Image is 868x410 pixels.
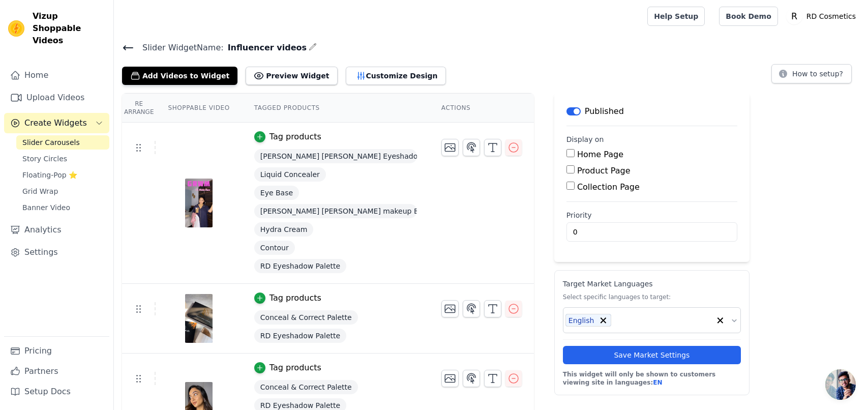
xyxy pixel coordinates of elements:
[566,210,737,220] label: Priority
[254,131,321,143] button: Tag products
[224,42,307,54] span: Influencer videos
[270,131,321,143] div: Tag products
[16,200,109,215] a: Banner Video
[185,179,213,227] img: tn-ca81666c61844382ba51cefcf90f21e7.png
[771,71,852,81] a: How to setup?
[242,94,429,123] th: Tagged Products
[254,292,321,304] button: Tag products
[719,7,777,26] a: Book Demo
[22,186,58,196] span: Grid Wrap
[270,362,321,374] div: Tag products
[254,310,358,325] span: Conceal & Correct Palette
[4,341,109,361] a: Pricing
[24,117,87,129] span: Create Widgets
[653,379,662,386] strong: EN
[156,94,242,123] th: Shoppable Video
[254,167,326,182] span: Liquid Concealer
[122,67,237,85] button: Add Videos to Widget
[429,94,534,123] th: Actions
[254,362,321,374] button: Tag products
[246,67,337,85] button: Preview Widget
[122,94,156,123] th: Re Arrange
[16,168,109,182] a: Floating-Pop ⭐
[563,371,715,386] strong: This widget will only be shown to customers viewing site in languages:
[825,369,856,400] div: Open chat
[441,300,459,317] button: Change Thumbnail
[254,222,314,237] span: Hydra Cream
[4,242,109,262] a: Settings
[22,202,70,213] span: Banner Video
[8,20,24,37] img: Vizup
[16,152,109,166] a: Story Circles
[254,241,295,255] span: Contour
[16,135,109,150] a: Slider Carousels
[786,7,860,25] button: R RD Cosmetics
[577,166,631,175] label: Product Page
[566,134,604,144] legend: Display on
[791,11,797,21] text: R
[254,329,346,343] span: RD Eyeshadow Palette
[802,7,860,25] p: RD Cosmetics
[563,293,741,301] p: Select specific languages to target:
[33,10,105,47] span: Vizup Shoppable Videos
[441,139,459,156] button: Change Thumbnail
[346,67,446,85] button: Customize Design
[254,149,417,163] span: [PERSON_NAME] [PERSON_NAME] Eyeshadow Palette and Hydra Cream Combo
[441,370,459,387] button: Change Thumbnail
[568,314,594,326] span: English
[563,346,741,364] button: Save Market Settings
[254,380,358,394] span: Conceal & Correct Palette
[585,105,624,118] p: Published
[134,42,224,54] span: Slider Widget Name:
[577,150,623,159] label: Home Page
[270,292,321,304] div: Tag products
[577,182,640,192] label: Collection Page
[254,186,299,200] span: Eye Base
[4,113,109,133] button: Create Widgets
[771,64,852,83] button: How to setup?
[4,382,109,402] a: Setup Docs
[22,154,67,164] span: Story Circles
[563,279,741,289] p: Target Market Languages
[4,220,109,240] a: Analytics
[4,87,109,108] a: Upload Videos
[309,41,317,54] div: Edit Name
[22,170,77,180] span: Floating-Pop ⭐
[185,294,213,343] img: tn-bc94a62e92eb4df5b8b5ccaba944c3f1.png
[4,65,109,85] a: Home
[22,137,80,148] span: Slider Carousels
[254,259,346,273] span: RD Eyeshadow Palette
[4,361,109,382] a: Partners
[647,7,705,26] a: Help Setup
[16,184,109,198] a: Grid Wrap
[254,204,417,218] span: [PERSON_NAME] [PERSON_NAME] makeup Blender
